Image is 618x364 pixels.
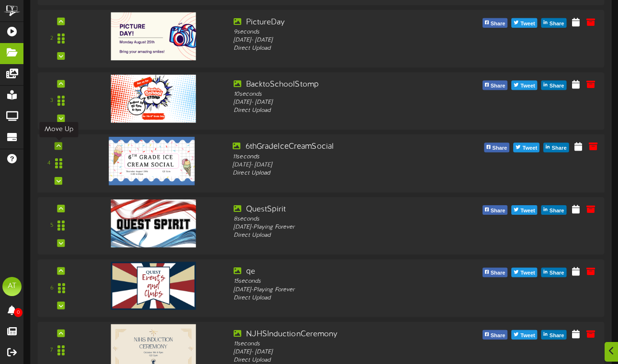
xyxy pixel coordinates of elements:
button: Share [543,143,569,152]
button: Share [541,18,567,28]
span: Share [489,331,507,341]
span: Tweet [518,206,537,216]
button: Share [541,205,567,215]
span: Share [548,268,566,278]
button: Share [483,267,508,277]
img: 00ae0846-b82b-42ae-ae5c-670193695282.png [109,137,195,185]
span: Share [548,81,566,91]
div: PictureDay [234,17,455,28]
span: Tweet [518,19,537,29]
img: 42458bd0-1e50-4676-ae16-d584d694af9d.png [111,75,196,122]
span: Tweet [518,81,537,91]
div: 11 seconds [234,340,455,348]
button: Tweet [511,205,537,215]
div: Direct Upload [234,107,455,115]
button: Tweet [511,18,537,28]
button: Tweet [513,143,539,152]
div: 8 seconds [234,215,455,223]
span: Share [489,206,507,216]
button: Tweet [511,330,537,340]
span: Share [550,143,569,154]
span: 0 [14,308,22,317]
div: 6 [50,284,54,292]
button: Share [541,80,567,90]
img: 82c75d2c-9428-49b2-9d36-ebc5d3cdca8d.png [111,262,196,309]
button: Share [483,80,508,90]
div: 15 seconds [234,277,455,286]
span: Share [489,268,507,278]
div: [DATE] - [DATE] [234,99,455,107]
div: NJHSInductionCeremony [234,329,455,340]
span: Tweet [518,268,537,278]
div: 11 seconds [233,153,457,161]
span: Tweet [518,331,537,341]
button: Share [483,18,508,28]
div: [DATE] - [DATE] [233,161,457,169]
div: Direct Upload [234,44,455,53]
div: [DATE] - Playing Forever [234,286,455,294]
img: 79347c4c-0010-471f-ac4e-3665ea0ca7ba.png [111,199,196,247]
button: Share [541,330,567,340]
button: Tweet [511,267,537,277]
img: 991e5706-7a8f-41e3-95bf-b7e78f960057.png [111,12,196,60]
div: AT [2,277,22,296]
div: QuestSpirit [234,204,455,215]
button: Share [541,267,567,277]
div: 10 seconds [234,90,455,99]
div: BacktoSchoolStomp [234,79,455,90]
div: [DATE] - Playing Forever [234,223,455,232]
div: qe [234,266,455,277]
div: [DATE] - [DATE] [234,348,455,356]
div: Direct Upload [234,294,455,302]
div: 9 seconds [234,28,455,36]
span: Share [548,19,566,29]
div: Direct Upload [234,232,455,240]
button: Tweet [511,80,537,90]
span: Tweet [520,143,539,154]
div: 6thGradeIceCreamSocial [233,142,457,153]
button: Share [483,205,508,215]
span: Share [489,81,507,91]
span: Share [489,19,507,29]
div: Direct Upload [233,169,457,177]
span: Share [490,143,509,154]
span: Share [548,331,566,341]
div: [DATE] - [DATE] [234,36,455,44]
button: Share [483,330,508,340]
button: Share [484,143,509,152]
span: Share [548,206,566,216]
